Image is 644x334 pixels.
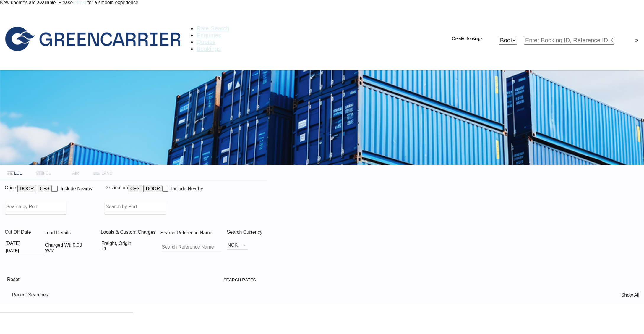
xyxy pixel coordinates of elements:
[52,186,93,192] md-checkbox: Checkbox No Ink
[5,246,44,255] input: Select
[161,243,222,251] input: Search Reference Name
[614,37,621,44] md-icon: icon-magnify
[44,230,78,235] span: Load Details
[7,277,20,282] span: Reset
[5,241,20,246] div: [DATE]
[614,36,621,45] span: icon-magnify
[71,230,78,237] md-icon: Chargeable Weight
[227,230,262,235] span: Search Currency
[634,38,638,45] div: P
[228,243,238,248] span: NOK
[45,243,100,253] div: Charged Wt: 0.00 W/Micon-chevron-down
[621,293,639,298] span: Show All
[61,186,93,191] div: Include Nearby
[2,289,51,301] div: Recent Searches
[197,46,221,52] a: Bookings
[143,185,162,192] button: DOOR
[256,277,263,284] md-icon: icon-arrow-right
[621,37,628,44] div: icon-magnify
[101,230,156,235] span: Locals & Custom Charges
[223,277,263,282] span: Search Rates
[197,25,229,32] a: Rate Search
[17,185,36,192] button: DOOR
[160,230,220,235] span: Search Reference Name
[491,36,499,43] md-icon: icon-close
[38,185,52,192] button: CFS
[442,33,486,45] button: icon-plus 400-fgCreate Bookings
[524,36,614,45] input: Enter Booking ID, Reference ID, Order ID
[5,185,17,196] span: Origin
[5,248,44,253] md-datepicker: Select
[445,35,452,42] md-icon: icon-plus 400-fg
[197,39,215,46] a: Quotes
[93,185,100,192] md-icon: Unchecked: Ignores neighbouring ports when fetching rates.Checked : Includes neighbouring ports w...
[128,185,142,192] button: CFS
[101,241,145,251] div: Freight Origin Destinationicon-chevron-down
[45,243,92,253] div: Charged Wt: 0.00 W/M
[204,185,211,192] md-icon: Unchecked: Ignores neighbouring ports when fetching rates.Checked : Includes neighbouring ports w...
[5,230,31,235] span: Cut Off Date
[212,230,220,237] md-icon: Your search will be saved by the below given name
[162,186,203,192] md-checkbox: Checkbox No Ink
[101,241,136,251] div: Freight Origin Destination
[137,243,144,250] md-icon: icon-chevron-down
[105,202,166,211] input: Search by Port
[104,185,128,196] span: Destination
[197,39,215,45] span: Quotes
[517,37,524,44] md-icon: icon-chevron-down
[491,36,499,45] span: icon-close
[5,292,12,299] md-icon: icon-backup-restore
[5,241,44,246] div: [DATE]
[93,244,100,251] md-icon: icon-chevron-down
[171,186,203,191] div: Include Nearby
[197,32,221,38] span: Enquiries
[6,202,66,211] input: Search by Port
[197,32,221,39] a: Enquiries
[222,275,265,285] button: Search Ratesicon-arrow-right
[227,241,248,250] md-select: Select Currency: kr NOKNorway Krone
